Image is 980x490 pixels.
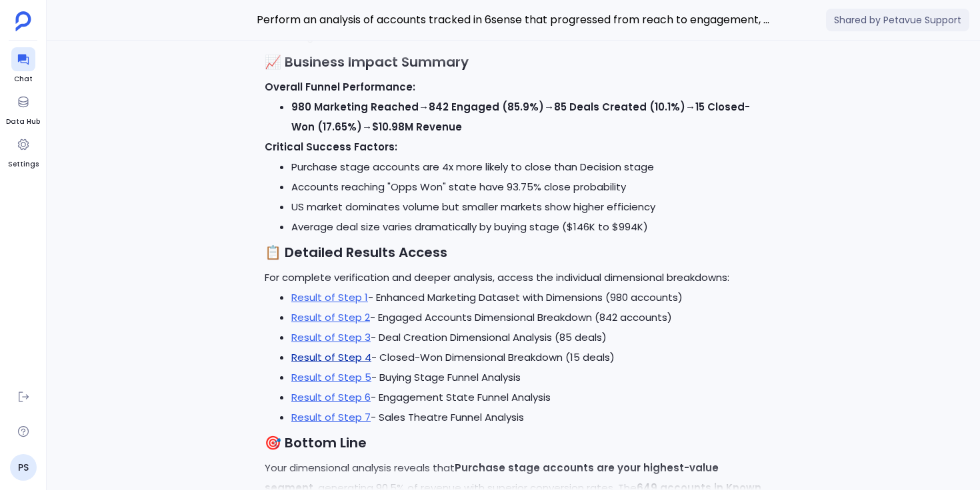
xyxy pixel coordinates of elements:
[8,159,39,170] span: Settings
[291,217,762,237] li: Average deal size varies dramatically by buying stage ($146K to $994K)
[291,197,762,217] li: US market dominates volume but smaller markets show higher efficiency
[291,348,762,367] li: - Closed-Won Dimensional Breakdown (15 deals)
[6,90,40,127] a: Data Hub
[554,100,685,114] strong: 85 Deals Created (10.1%)
[291,100,419,114] strong: 980 Marketing Reached
[265,80,415,94] strong: Overall Funnel Performance:
[291,288,762,308] li: - Enhanced Marketing Dataset with Dimensions (980 accounts)
[257,11,770,29] span: Perform an analysis of accounts tracked in 6sense that progressed from reach to engagement, and d...
[826,9,969,31] span: Shared by Petavue Support
[291,350,371,364] a: Result of Step 4
[265,140,397,154] strong: Critical Success Factors:
[11,74,35,85] span: Chat
[291,290,368,304] a: Result of Step 1
[372,120,462,134] strong: $10.98M Revenue
[291,97,762,137] li: → → → →
[291,410,371,424] a: Result of Step 7
[291,367,762,387] li: - Buying Stage Funnel Analysis
[291,310,370,324] a: Result of Step 2
[15,11,31,31] img: petavue logo
[8,132,39,170] a: Settings
[291,157,762,177] li: Purchase stage accounts are 4x more likely to close than Decision stage
[429,100,544,114] strong: 842 Engaged (85.9%)
[291,330,371,344] a: Result of Step 3
[291,308,762,328] li: - Engaged Accounts Dimensional Breakdown (842 accounts)
[291,390,371,404] a: Result of Step 6
[291,177,762,197] li: Accounts reaching "Opps Won" state have 93.75% close probability
[265,268,762,288] p: For complete verification and deeper analysis, access the individual dimensional breakdowns:
[10,454,37,481] a: PS
[291,407,762,427] li: - Sales Theatre Funnel Analysis
[265,433,367,452] strong: 🎯 Bottom Line
[11,47,35,85] a: Chat
[291,387,762,407] li: - Engagement State Funnel Analysis
[291,328,762,348] li: - Deal Creation Dimensional Analysis (85 deals)
[265,243,447,262] strong: 📋 Detailed Results Access
[6,117,40,127] span: Data Hub
[291,370,371,384] a: Result of Step 5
